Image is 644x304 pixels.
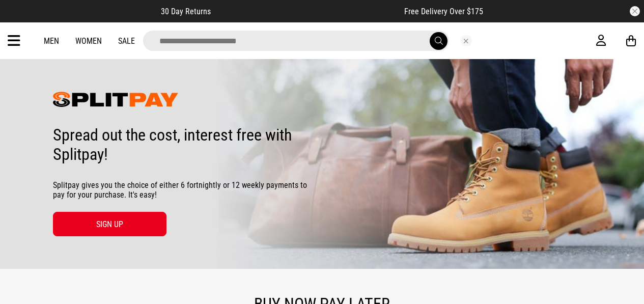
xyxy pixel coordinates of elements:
span: Free Delivery Over $175 [404,7,483,16]
span: Splitpay gives you the choice of either 6 fortnightly or 12 weekly payments to pay for your purch... [53,180,307,200]
iframe: Customer reviews powered by Trustpilot [231,6,384,16]
a: SIGN UP [53,212,166,236]
a: Men [44,36,59,46]
button: Close search [461,35,472,46]
a: Sale [118,36,135,46]
span: 30 Day Returns [161,7,211,16]
a: Women [75,36,102,46]
h3: Spread out the cost, interest free with Splitpay! [53,125,307,164]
